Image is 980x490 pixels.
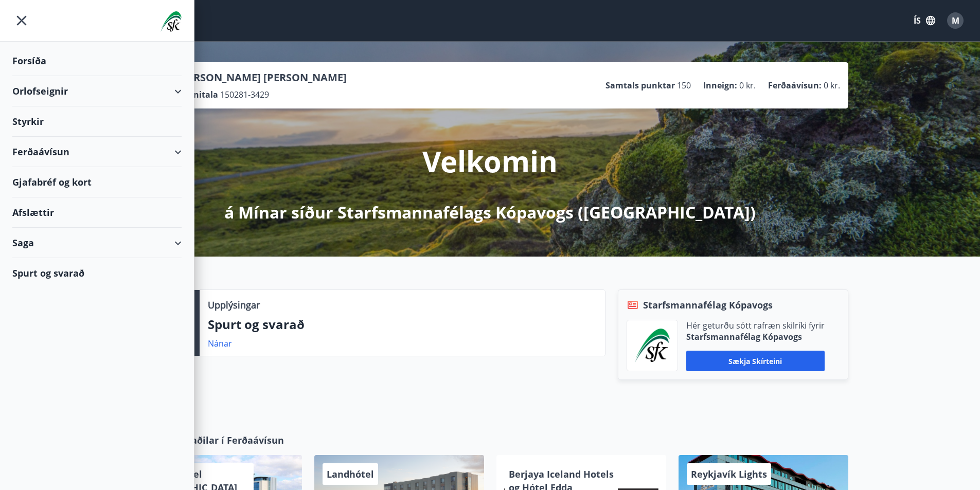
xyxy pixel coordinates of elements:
[224,201,756,224] p: á Mínar síður Starfsmannafélags Kópavogs ([GEOGRAPHIC_DATA])
[327,468,374,480] span: Landhótel
[145,433,284,447] span: Samstarfsaðilar í Ferðaávísun
[220,89,269,100] span: 150281-3429
[12,106,182,137] div: Styrkir
[703,80,737,91] p: Inneign :
[686,320,825,331] p: Hér geturðu sótt rafræn skilríki fyrir
[208,338,232,349] a: Nánar
[12,137,182,167] div: Ferðaávísun
[12,76,182,106] div: Orlofseignir
[943,8,968,33] button: M
[908,11,941,30] button: ÍS
[12,46,182,76] div: Forsíða
[422,141,558,180] p: Velkomin
[12,167,182,197] div: Gjafabréf og kort
[677,80,691,91] span: 150
[952,15,959,26] span: M
[12,258,182,288] div: Spurt og svarað
[686,331,825,342] p: Starfsmannafélag Kópavogs
[161,11,182,32] img: union_logo
[208,298,260,312] p: Upplýsingar
[12,11,31,30] button: menu
[643,298,773,312] span: Starfsmannafélag Kópavogs
[177,89,218,100] p: Kennitala
[739,80,756,91] span: 0 kr.
[686,351,825,371] button: Sækja skírteini
[824,80,840,91] span: 0 kr.
[768,80,822,91] p: Ferðaávísun :
[691,468,767,480] span: Reykjavík Lights
[208,316,597,333] p: Spurt og svarað
[12,197,182,228] div: Afslættir
[605,80,675,91] p: Samtals punktar
[635,329,670,362] img: x5MjQkxwhnYn6YREZUTEa9Q4KsBUeQdWGts9Dj4O.png
[177,70,347,85] p: [PERSON_NAME] [PERSON_NAME]
[12,228,182,258] div: Saga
